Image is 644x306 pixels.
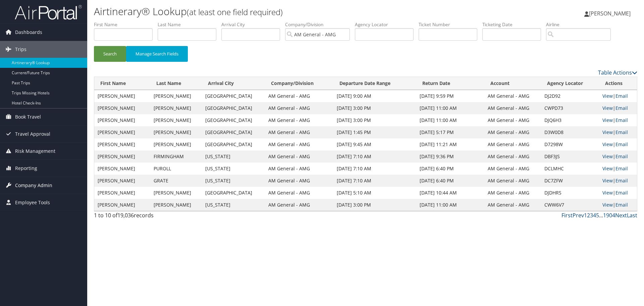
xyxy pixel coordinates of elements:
div: 1 to 10 of records [94,211,222,223]
td: AM General - AMG [484,90,541,102]
a: View [602,141,613,147]
td: CWW6V7 [541,199,599,211]
th: Return Date: activate to sort column ascending [416,77,484,90]
th: Agency Locator: activate to sort column ascending [541,77,599,90]
td: [DATE] 7:10 AM [333,175,416,187]
td: | [599,90,637,102]
td: [PERSON_NAME] [94,199,150,211]
td: [DATE] 10:44 AM [416,187,484,199]
td: [DATE] 3:00 PM [333,114,416,126]
td: [GEOGRAPHIC_DATA] [202,90,265,102]
td: [GEOGRAPHIC_DATA] [202,138,265,150]
td: [US_STATE] [202,163,265,175]
td: [PERSON_NAME] [150,114,202,126]
td: AM General - AMG [484,199,541,211]
th: Account: activate to sort column ascending [484,77,541,90]
td: AM General - AMG [484,175,541,187]
td: [PERSON_NAME] [94,126,150,138]
td: AM General - AMG [484,138,541,150]
td: AM General - AMG [484,102,541,114]
td: AM General - AMG [265,199,333,211]
a: Email [615,202,628,208]
td: D7298W [541,138,599,150]
a: View [602,129,613,135]
th: Actions [599,77,637,90]
a: 2 [587,212,590,219]
label: Company/Division [285,21,355,28]
span: Dashboards [15,24,42,41]
a: View [602,189,613,196]
td: [PERSON_NAME] [94,163,150,175]
button: Manage Search Fields [126,46,188,62]
td: [PERSON_NAME] [94,175,150,187]
a: 1904 [603,212,615,219]
a: View [602,202,613,208]
td: [PERSON_NAME] [94,187,150,199]
td: PUROLL [150,163,202,175]
a: View [602,117,613,123]
button: Search [94,46,126,62]
td: | [599,114,637,126]
th: Company/Division [265,77,333,90]
span: … [599,212,603,219]
span: Risk Management [15,143,55,160]
td: | [599,175,637,187]
td: [DATE] 3:00 PM [333,199,416,211]
td: [GEOGRAPHIC_DATA] [202,102,265,114]
a: Email [615,105,628,111]
a: Email [615,93,628,99]
label: Agency Locator [355,21,419,28]
td: | [599,126,637,138]
label: Last Name [158,21,221,28]
td: [DATE] 11:00 AM [416,102,484,114]
a: Email [615,165,628,172]
td: [US_STATE] [202,150,265,163]
label: Ticketing Date [482,21,546,28]
td: FIRMINGHAM [150,150,202,163]
td: GRATE [150,175,202,187]
td: [DATE] 5:10 AM [333,187,416,199]
td: DC7ZFW [541,175,599,187]
td: AM General - AMG [265,175,333,187]
th: Departure Date Range: activate to sort column ascending [333,77,416,90]
td: AM General - AMG [484,187,541,199]
th: Last Name: activate to sort column ascending [150,77,202,90]
td: [PERSON_NAME] [150,138,202,150]
td: [DATE] 7:10 AM [333,163,416,175]
a: 4 [593,212,596,219]
small: (at least one field required) [187,6,283,17]
td: DCLMHC [541,163,599,175]
span: Trips [15,41,26,58]
td: DJ2D92 [541,90,599,102]
td: | [599,163,637,175]
td: AM General - AMG [265,163,333,175]
a: [PERSON_NAME] [584,3,637,24]
td: [DATE] 11:00 AM [416,199,484,211]
a: 1 [584,212,587,219]
td: [DATE] 5:17 PM [416,126,484,138]
td: [DATE] 6:40 PM [416,175,484,187]
a: Prev [573,212,584,219]
a: 5 [596,212,599,219]
label: First Name [94,21,158,28]
td: AM General - AMG [265,90,333,102]
td: AM General - AMG [265,102,333,114]
td: CWPD73 [541,102,599,114]
td: AM General - AMG [484,114,541,126]
td: [DATE] 9:00 AM [333,90,416,102]
td: AM General - AMG [484,150,541,163]
td: [PERSON_NAME] [150,90,202,102]
td: [GEOGRAPHIC_DATA] [202,114,265,126]
td: AM General - AMG [265,114,333,126]
td: AM General - AMG [265,150,333,163]
th: Arrival City: activate to sort column ascending [202,77,265,90]
a: First [561,212,573,219]
td: [DATE] 9:36 PM [416,150,484,163]
td: [DATE] 6:40 PM [416,163,484,175]
td: [DATE] 9:45 AM [333,138,416,150]
td: [DATE] 9:59 PM [416,90,484,102]
span: 19,036 [117,212,134,219]
td: [DATE] 11:00 AM [416,114,484,126]
td: [GEOGRAPHIC_DATA] [202,126,265,138]
td: [DATE] 3:00 PM [333,102,416,114]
